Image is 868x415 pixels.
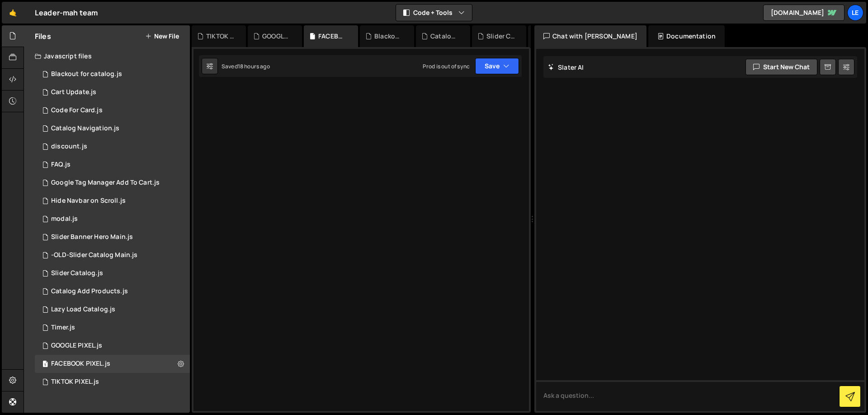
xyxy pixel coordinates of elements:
div: Blackout for catalog.js [374,32,403,41]
div: TIKTOK PIXEL.js [51,378,99,386]
div: Lazy Load Catalog.js [51,305,115,314]
div: Chat with [PERSON_NAME] [534,25,646,47]
div: 16298/44828.js [35,264,190,282]
div: Cart Update.js [51,88,96,96]
div: 16298/44879.js [35,101,190,119]
button: Start new chat [745,59,817,75]
div: 16298/44401.js [35,228,190,246]
div: 16298/44402.js [35,192,190,210]
div: Slider Catalog.js [486,32,515,41]
button: New File [145,33,179,40]
h2: Files [35,31,51,41]
a: [DOMAIN_NAME] [763,5,844,21]
div: FAQ.js [51,161,71,169]
button: Code + Tools [396,5,472,21]
div: Slider Banner Hero Main.js [51,233,133,241]
div: FACEBOOK PIXEL.js [51,360,110,368]
div: 16298/45047.js [35,355,190,373]
div: Code For Card.js [51,106,103,114]
div: Catalog Navigation.js [51,124,119,133]
div: Google Tag Manager Add To Cart.js [51,179,160,187]
a: Le [847,5,863,21]
div: 16298/44855.js [35,119,190,138]
div: FACEBOOK PIXEL.js [318,32,347,41]
div: TIKTOK PIXEL.js [206,32,235,41]
div: 16298/44469.js [35,174,190,192]
div: 18 hours ago [238,62,270,70]
div: Catalog Add Products.js [430,32,459,41]
div: Hide Navbar on Scroll.js [51,197,126,205]
div: 16298/44400.js [35,319,190,337]
div: 16298/44467.js [35,83,190,101]
div: 16298/44463.js [35,156,190,174]
div: Catalog Add Products.js [51,287,128,296]
div: 16298/45049.js [35,373,190,391]
div: Timer.js [51,324,75,332]
div: 16298/44406.js [35,301,190,319]
div: 16298/44405.js [35,246,190,264]
div: discount.js [51,143,87,151]
div: 16298/44466.js [35,138,190,156]
div: GOOGLE PIXEL.js [51,342,102,350]
div: 16298/45044.js [35,65,190,83]
div: -OLD-Slider Catalog Main.js [51,251,137,259]
div: Javascript files [24,47,190,65]
div: 16298/45048.js [35,337,190,355]
div: 16298/44976.js [35,210,190,228]
div: modal.js [51,215,78,223]
h2: Slater AI [548,63,584,72]
div: Blackout for catalog.js [51,70,122,78]
div: Documentation [648,25,725,47]
div: GOOGLE PIXEL.js [262,32,291,41]
div: 16298/44845.js [35,282,190,301]
div: Leader-mah team [35,7,98,18]
button: Save [475,58,519,74]
span: 1 [42,361,48,368]
div: Prod is out of sync [423,62,470,70]
a: 🤙 [2,2,24,24]
div: Saved [222,62,270,70]
div: Slider Catalog.js [51,269,103,277]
